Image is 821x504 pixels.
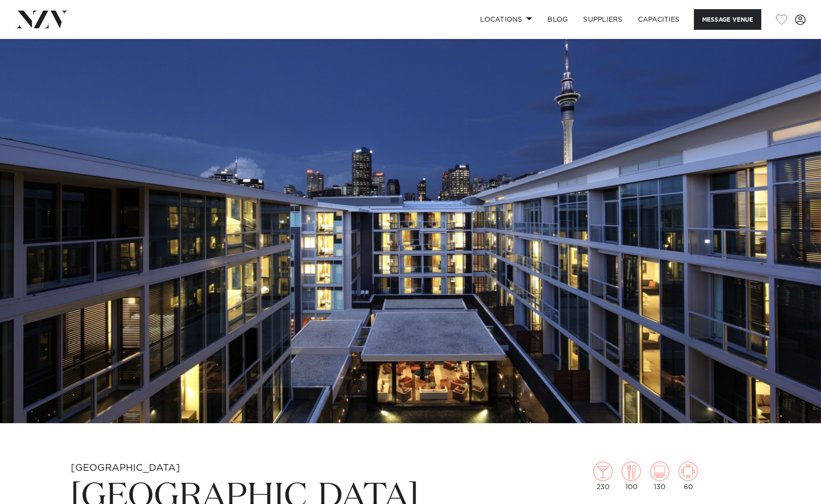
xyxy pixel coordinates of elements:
a: BLOG [540,9,575,30]
img: meeting.png [678,462,698,481]
small: [GEOGRAPHIC_DATA] [71,463,180,473]
img: cocktail.png [593,462,612,481]
div: 100 [622,462,641,491]
div: 130 [650,462,669,491]
img: dining.png [622,462,641,481]
img: nzv-logo.png [15,11,68,28]
div: 230 [593,462,612,491]
div: 60 [678,462,698,491]
a: Capacities [630,9,688,30]
a: SUPPLIERS [575,9,630,30]
button: Message Venue [694,9,761,30]
a: Locations [472,9,540,30]
img: theatre.png [650,462,669,481]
